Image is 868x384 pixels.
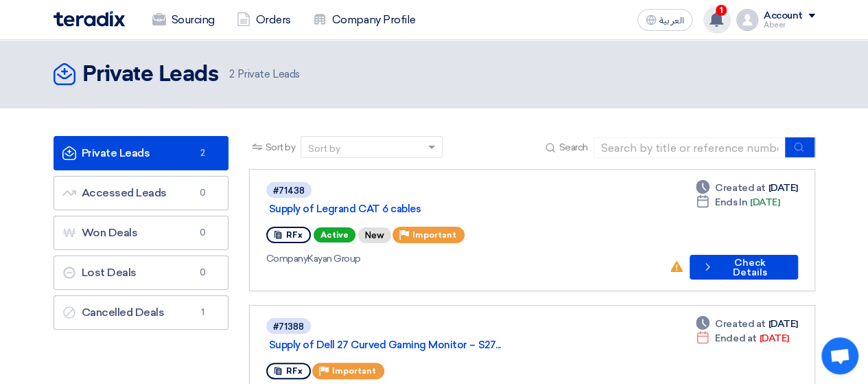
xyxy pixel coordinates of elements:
[690,255,798,280] button: Check Details
[715,331,756,346] span: Ended at
[715,317,765,331] span: Created at
[269,339,612,351] a: Supply of Dell 27 Curved Gaming Monitor – S27...
[269,203,612,215] a: Supply of Legrand CAT 6 cables
[358,227,391,243] div: New
[273,186,305,195] div: #71438
[594,137,786,158] input: Search by title or reference number
[266,253,308,264] span: Company
[715,195,747,210] span: Ends In
[195,306,211,319] span: 1
[659,16,684,25] span: العربية
[332,366,376,376] span: Important
[286,366,303,376] span: RFx
[54,295,228,330] a: Cancelled Deals1
[54,11,125,27] img: Teradix logo
[141,5,226,35] a: Sourcing
[54,216,228,250] a: Won Deals0
[195,226,211,240] span: 0
[308,142,340,156] div: Sort by
[696,331,788,346] div: [DATE]
[195,146,211,160] span: 2
[82,61,219,89] h2: Private Leads
[226,5,302,35] a: Orders
[54,176,228,210] a: Accessed Leads0
[736,9,758,31] img: profile_test.png
[54,256,228,290] a: Lost Deals0
[302,5,427,35] a: Company Profile
[764,21,815,29] div: Abeer
[266,140,296,155] span: Sort by
[696,181,797,195] div: [DATE]
[229,67,299,82] span: Private Leads
[716,5,727,16] span: 1
[821,337,858,374] div: Open chat
[715,181,765,195] span: Created at
[286,230,303,240] span: RFx
[412,230,456,240] span: Important
[54,136,228,170] a: Private Leads2
[559,140,587,155] span: Search
[266,251,658,266] div: Kayan Group
[764,10,803,22] div: Account
[229,68,235,80] span: 2
[195,186,211,200] span: 0
[273,322,304,331] div: #71388
[195,266,211,280] span: 0
[314,227,355,242] span: Active
[696,317,797,331] div: [DATE]
[696,195,779,210] div: [DATE]
[637,9,692,31] button: العربية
